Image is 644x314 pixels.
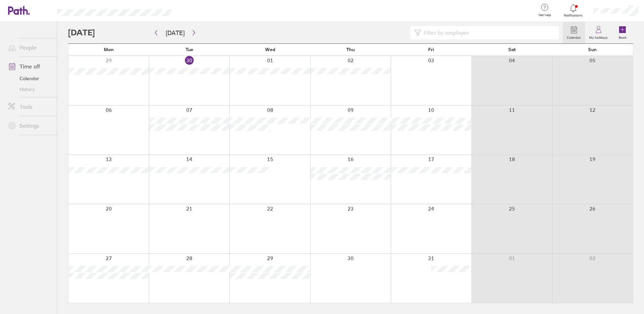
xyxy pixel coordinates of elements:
a: Time off [3,60,57,73]
a: Calendar [563,22,585,43]
span: Notifications [562,13,584,18]
input: Filter by employee [421,26,555,39]
span: Mon [104,47,114,52]
a: Tools [3,100,57,114]
span: Thu [346,47,355,52]
a: People [3,41,57,54]
a: Settings [3,119,57,132]
a: Book [612,22,633,43]
span: Tue [186,47,193,52]
label: My holidays [585,34,612,40]
span: Sat [508,47,516,52]
label: Calendar [563,34,585,40]
button: [DATE] [160,27,190,38]
span: Fri [428,47,434,52]
span: Get help [534,13,556,17]
a: My holidays [585,22,612,43]
a: History [3,84,57,95]
span: Sun [588,47,597,52]
a: Calendar [3,73,57,84]
a: Notifications [562,3,584,18]
label: Book [615,34,631,40]
span: Wed [265,47,275,52]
